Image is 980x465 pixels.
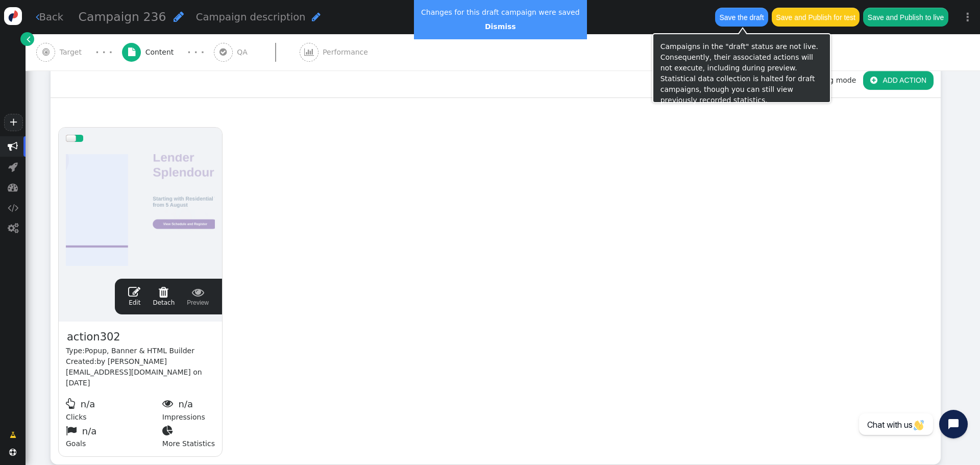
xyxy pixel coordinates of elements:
[219,48,227,56] span: 
[60,47,86,58] span: Target
[10,430,16,440] span: 
[42,48,50,56] span: 
[8,203,18,213] span: 
[187,45,204,59] div: · · ·
[187,286,209,307] a: Preview
[323,47,372,58] span: Performance
[162,396,215,423] div: Impressions
[863,71,934,89] button: ADD ACTION
[4,114,22,131] a: +
[237,47,252,58] span: QA
[4,7,22,25] img: logo-icon.svg
[20,32,34,46] a: 
[870,76,877,84] span: 
[153,286,175,306] span: Detach
[3,426,23,444] a: 
[79,10,166,24] span: Campaign 236
[36,12,39,22] span: 
[187,286,209,307] span: Preview
[312,12,321,22] span: 
[81,399,95,409] span: n/a
[174,11,184,22] span: 
[82,426,97,436] span: n/a
[66,346,215,356] div: Type:
[8,141,18,152] span: 
[36,10,64,25] a: Back
[162,425,176,436] span: 
[36,34,122,70] a:  Target · · ·
[27,34,31,44] span: 
[122,34,214,70] a:  Content · · ·
[8,223,18,233] span: 
[95,45,112,59] div: · · ·
[153,286,175,307] a: Detach
[145,47,178,58] span: Content
[863,8,948,26] button: Save and Publish to live
[196,11,306,23] span: Campaign description
[8,182,18,192] span: 
[300,34,391,70] a:  Performance
[772,8,860,26] button: Save and Publish for test
[162,398,176,409] span: 
[8,162,18,172] span: 
[187,286,209,298] span: 
[128,286,140,307] a: Edit
[66,425,80,436] span: 
[66,329,121,346] span: action302
[66,356,215,388] div: Created:
[715,8,768,26] button: Save the draft
[66,423,162,450] div: Goals
[660,41,823,95] div: Campaigns in the "draft" status are not live. Consequently, their associated actions will not exe...
[9,449,16,456] span: 
[66,396,162,423] div: Clicks
[128,286,140,298] span: 
[66,398,78,409] span: 
[66,357,202,387] span: by [PERSON_NAME][EMAIL_ADDRESS][DOMAIN_NAME] on [DATE]
[128,48,135,56] span: 
[214,34,300,70] a:  QA
[153,286,175,298] span: 
[85,347,194,355] span: Popup, Banner & HTML Builder
[162,423,215,450] div: More Statistics
[304,48,314,56] span: 
[179,399,193,409] span: n/a
[485,22,516,31] a: Dismiss
[955,2,980,32] a: ⋮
